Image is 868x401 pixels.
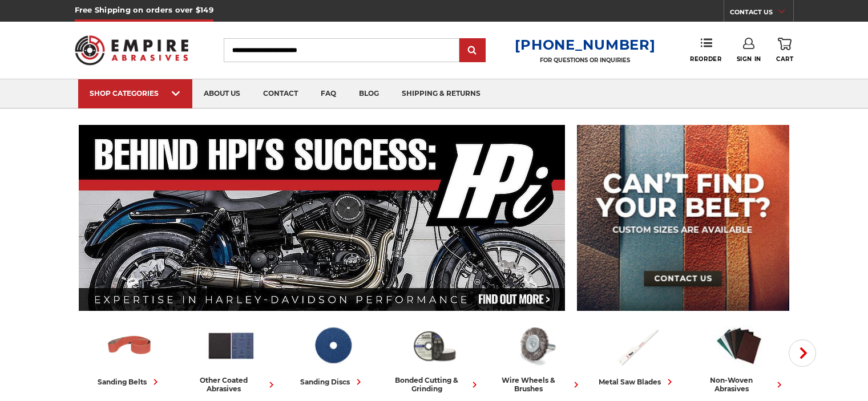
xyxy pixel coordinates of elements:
[98,376,162,388] div: sanding belts
[79,125,566,311] img: Banner for an interview featuring Horsepower Inc who makes Harley performance upgrades featured o...
[690,38,721,62] a: Reorder
[192,79,252,108] a: about us
[693,376,785,393] div: non-woven abrasives
[185,321,277,393] a: other coated abrasives
[714,321,764,370] img: Non-woven Abrasives
[511,321,561,370] img: Wire Wheels & Brushes
[90,89,181,98] div: SHOP CATEGORIES
[348,79,390,108] a: blog
[388,376,481,393] div: bonded cutting & grinding
[690,55,721,63] span: Reorder
[388,321,481,393] a: bonded cutting & grinding
[104,321,155,370] img: Sanding Belts
[490,376,582,393] div: wire wheels & brushes
[409,321,459,370] img: Bonded Cutting & Grinding
[490,321,582,393] a: wire wheels & brushes
[300,376,365,388] div: sanding discs
[390,79,492,108] a: shipping & returns
[776,38,793,63] a: Cart
[599,376,676,388] div: metal saw blades
[286,321,379,388] a: sanding discs
[737,55,761,63] span: Sign In
[515,37,655,53] a: [PHONE_NUMBER]
[776,55,793,63] span: Cart
[308,321,358,370] img: Sanding Discs
[461,39,484,62] input: Submit
[515,56,655,64] p: FOR QUESTIONS OR INQUIRIES
[83,321,176,388] a: sanding belts
[612,321,663,370] img: Metal Saw Blades
[577,125,789,311] img: promo banner for custom belts.
[206,321,256,370] img: Other Coated Abrasives
[789,339,816,367] button: Next
[75,28,189,72] img: Empire Abrasives
[591,321,684,388] a: metal saw blades
[252,79,309,108] a: contact
[185,376,277,393] div: other coated abrasives
[730,6,793,22] a: CONTACT US
[309,79,348,108] a: faq
[693,321,785,393] a: non-woven abrasives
